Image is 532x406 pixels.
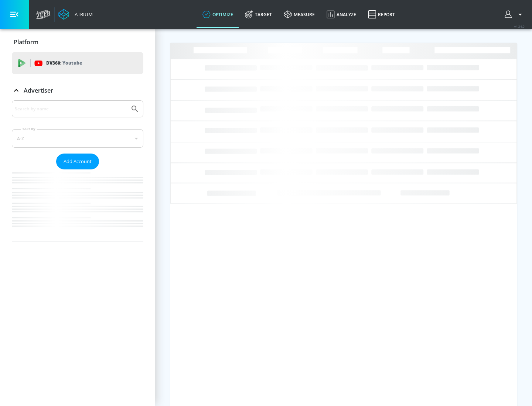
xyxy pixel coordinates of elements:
span: Add Account [64,157,92,166]
nav: list of Advertiser [12,169,143,241]
a: Report [362,1,401,28]
a: optimize [197,1,239,28]
a: measure [278,1,321,28]
a: Analyze [321,1,362,28]
a: Atrium [58,9,93,20]
a: Target [239,1,278,28]
div: Advertiser [12,80,143,101]
div: DV360: Youtube [12,52,143,74]
div: A-Z [12,129,143,148]
p: Advertiser [24,86,53,94]
input: Search by name [15,104,127,114]
p: Youtube [62,59,82,67]
div: Platform [12,32,143,52]
button: Add Account [56,154,99,169]
label: Sort By [21,127,37,131]
p: DV360: [46,59,82,67]
p: Platform [14,38,38,46]
span: v 4.24.0 [514,24,525,28]
div: Atrium [72,11,93,18]
div: Advertiser [12,100,143,241]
